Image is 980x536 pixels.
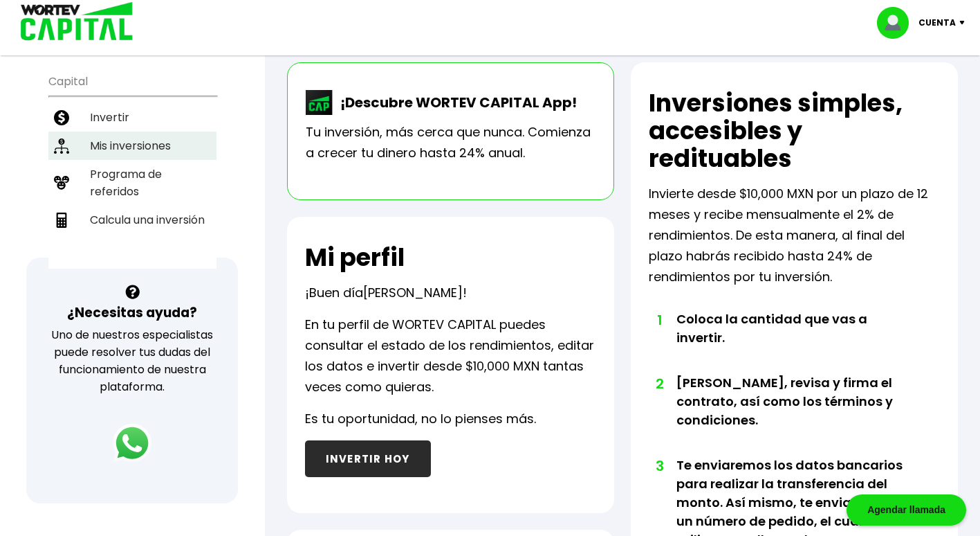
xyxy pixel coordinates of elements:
[44,326,220,395] p: Uno de nuestros especialistas puede resolver tus dudas del funcionamiento de nuestra plataforma.
[918,12,956,33] p: Cuenta
[54,110,69,125] img: invertir-icon.b3b967d7.svg
[113,424,151,463] img: logos_whatsapp-icon.242b2217.svg
[306,90,333,115] img: wortev-capital-app-icon
[48,103,216,132] a: Invertir
[48,66,216,269] ul: Capital
[54,175,69,190] img: recomiendanos-icon.9b8e9327.svg
[67,303,197,323] h3: ¿Necesitas ayuda?
[363,284,463,301] span: [PERSON_NAME]
[48,160,216,206] a: Programa de referidos
[676,310,911,373] li: Coloca la cantidad que vas a invertir.
[305,409,536,429] p: Es tu oportunidad, no lo pienses más.
[54,213,69,228] img: calculadora-icon.17d418c4.svg
[656,373,663,394] span: 2
[956,21,974,25] img: icon-down
[877,7,918,39] img: profile-image
[847,494,966,526] div: Agendar llamada
[656,456,663,476] span: 3
[48,132,216,160] a: Mis inversiones
[306,122,595,163] p: Tu inversión, más cerca que nunca. Comienza a crecer tu dinero hasta 24% anual.
[656,310,663,330] span: 1
[649,89,940,172] h2: Inversiones simples, accesibles y redituables
[48,206,216,234] a: Calcula una inversión
[305,283,467,303] p: ¡Buen día !
[649,184,940,287] p: Invierte desde $10,000 MXN por un plazo de 12 meses y recibe mensualmente el 2% de rendimientos. ...
[333,92,577,113] p: ¡Descubre WORTEV CAPITAL App!
[676,373,911,456] li: [PERSON_NAME], revisa y firma el contrato, así como los términos y condiciones.
[305,440,431,477] button: INVERTIR HOY
[305,244,405,271] h2: Mi perfil
[305,314,596,397] p: En tu perfil de WORTEV CAPITAL puedes consultar el estado de los rendimientos, editar los datos e...
[54,139,69,154] img: inversiones-icon.6695dc30.svg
